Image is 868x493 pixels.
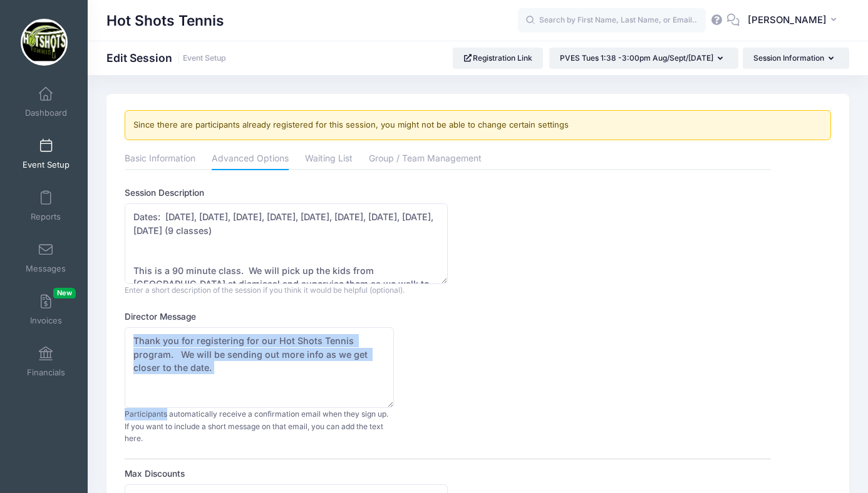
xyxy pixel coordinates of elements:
button: PVES Tues 1:38 -3:00pm Aug/Sept/[DATE] [549,48,738,69]
a: Financials [16,340,76,384]
a: Waiting List [305,148,353,171]
h1: Hot Shots Tennis [106,6,224,35]
label: Director Message [125,310,448,323]
span: [PERSON_NAME] [748,13,827,27]
img: Hot Shots Tennis [21,19,68,66]
span: Enter a short description of the session if you think it would be helpful (optional). [125,285,405,295]
span: PVES Tues 1:38 -3:00pm Aug/Sept/[DATE] [560,53,713,63]
span: Event Setup [23,160,70,170]
a: Event Setup [16,132,76,176]
span: Participants automatically receive a confirmation email when they sign up. If you want to include... [125,409,388,443]
div: Since there are participants already registered for this session, you might not be able to change... [125,110,831,140]
span: New [53,288,76,298]
a: Messages [16,236,76,280]
span: Messages [26,263,66,274]
a: Reports [16,184,76,228]
a: Event Setup [183,54,226,63]
a: Registration Link [453,48,544,69]
a: InvoicesNew [16,288,76,332]
a: Dashboard [16,80,76,124]
button: Session Information [743,48,849,69]
textarea: Thank you for registering for our Hot Shots Tennis program. We will be sending out more info as w... [125,327,394,408]
span: Financials [27,367,65,378]
a: Group / Team Management [369,148,482,171]
h1: Edit Session [106,51,226,64]
a: Advanced Options [212,148,289,171]
a: Basic Information [125,148,195,171]
span: Invoices [30,315,62,326]
button: [PERSON_NAME] [740,6,849,35]
input: Search by First Name, Last Name, or Email... [518,8,706,33]
span: Dashboard [25,108,67,118]
span: Reports [31,211,61,222]
textarea: Dates: [DATE], [DATE], [DATE], [DATE], [DATE], [DATE], [DATE], [DATE], [DATE] (9 classes) This is... [125,203,448,284]
label: Session Description [125,186,448,199]
label: Max Discounts [125,467,448,480]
